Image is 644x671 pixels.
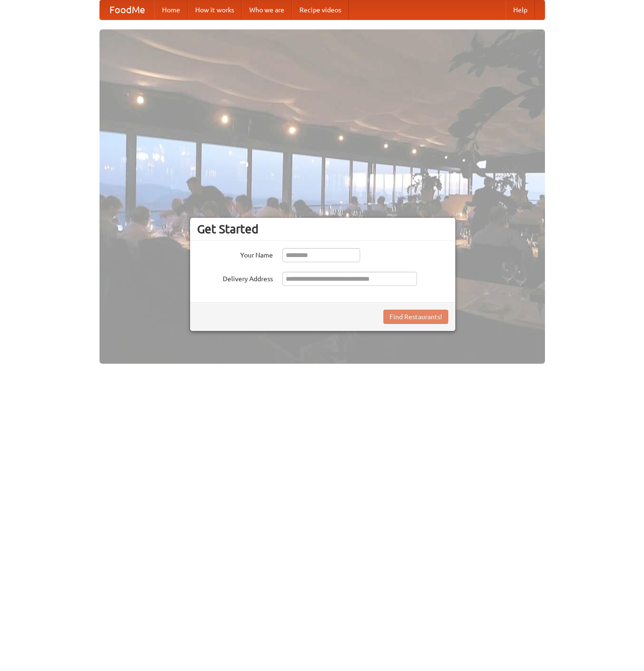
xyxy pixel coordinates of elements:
[506,0,535,19] a: Help
[197,248,273,260] label: Your Name
[100,0,154,19] a: FoodMe
[154,0,188,19] a: Home
[197,272,273,284] label: Delivery Address
[197,222,448,236] h3: Get Started
[188,0,242,19] a: How it works
[383,310,448,324] button: Find Restaurants!
[242,0,292,19] a: Who we are
[292,0,349,19] a: Recipe videos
